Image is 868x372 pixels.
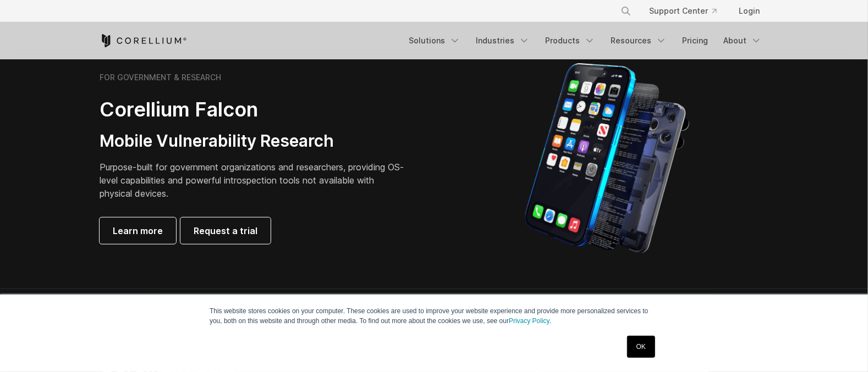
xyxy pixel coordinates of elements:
h2: Corellium Falcon [100,97,408,122]
p: Purpose-built for government organizations and researchers, providing OS-level capabilities and p... [100,160,408,200]
a: OK [627,336,655,358]
h3: Mobile Vulnerability Research [100,131,408,152]
a: Learn more [100,218,176,244]
div: Navigation Menu [402,31,768,51]
div: Navigation Menu [607,1,768,21]
a: Login [730,1,768,21]
a: Resources [604,31,673,51]
a: Support Center [640,1,726,21]
a: Corellium Home [100,34,187,47]
a: Products [539,31,602,51]
button: Search [616,1,636,21]
p: This website stores cookies on your computer. These cookies are used to improve your website expe... [210,306,658,326]
a: Privacy Policy. [509,317,551,325]
a: Pricing [675,31,715,51]
img: iPhone model separated into the mechanics used to build the physical device. [524,62,690,254]
span: Request a trial [194,224,257,237]
a: Solutions [402,31,467,51]
a: About [717,31,768,51]
span: Learn more [113,224,163,237]
a: Industries [469,31,536,51]
a: Request a trial [180,218,271,244]
h6: FOR GOVERNMENT & RESEARCH [100,73,221,82]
